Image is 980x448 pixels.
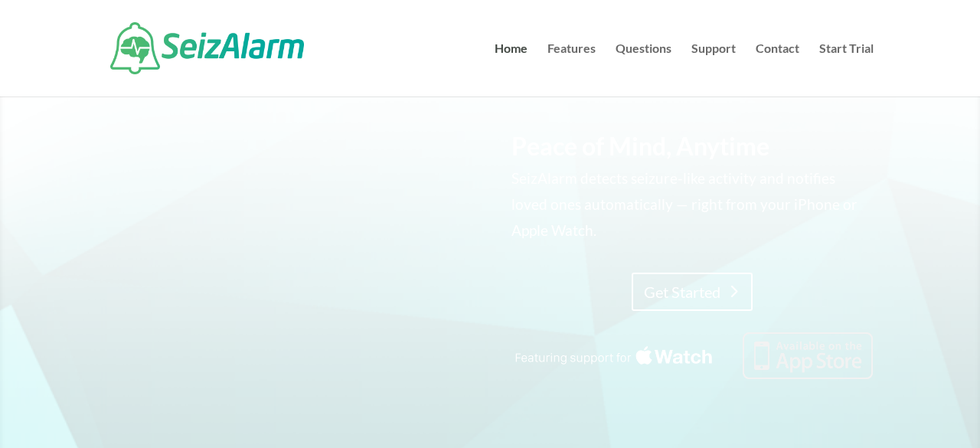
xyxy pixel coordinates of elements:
img: SeizAlarm [110,22,304,74]
span: Peace of Mind, Anytime [511,131,769,161]
a: Start Trial [819,43,874,96]
a: Questions [616,43,671,96]
a: Get Started [632,273,753,311]
a: Featuring seizure detection support for the Apple Watch [511,365,874,382]
a: Features [547,43,596,96]
img: Seizure detection available in the Apple App Store. [511,332,874,379]
a: Support [691,43,736,96]
a: Home [495,43,528,96]
span: SeizAlarm detects seizure-like activity and notifies loved ones automatically — right from your i... [511,169,857,239]
a: Contact [756,43,799,96]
